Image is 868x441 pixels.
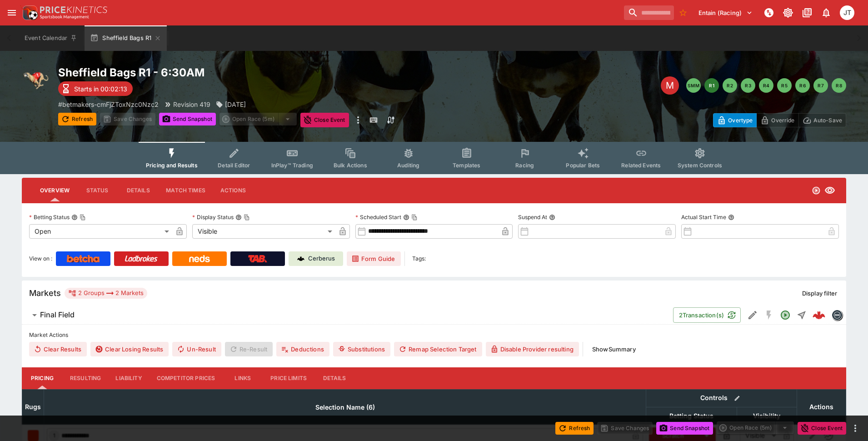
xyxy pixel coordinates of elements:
span: Auditing [397,162,419,169]
button: Resulting [63,367,108,389]
button: Override [756,113,798,127]
img: PriceKinetics Logo [20,4,38,22]
span: Re-Result [225,342,273,356]
span: System Controls [678,162,722,169]
button: Select Tenant [693,5,758,20]
span: Pricing and Results [146,162,198,169]
button: Clear Results [29,342,87,356]
a: cc87a5cb-04e7-43bf-904f-96f7fadd48d6 [810,306,828,324]
button: Suspend At [549,214,555,220]
button: 2Transaction(s) [673,307,741,323]
img: betmakers [832,310,842,320]
p: Revision 419 [173,100,210,109]
button: Deductions [276,342,329,356]
button: Toggle light/dark mode [780,5,796,21]
button: Scheduled StartCopy To Clipboard [403,214,409,220]
button: Remap Selection Target [394,342,482,356]
button: ShowSummary [587,342,641,356]
button: SMM [686,78,701,93]
button: Notifications [818,5,834,21]
button: NOT Connected to PK [761,5,777,21]
button: Actions [213,180,254,201]
img: PriceKinetics [40,6,107,13]
button: Status [77,180,118,201]
p: Actual Start Time [681,213,726,221]
button: more [353,113,364,127]
button: R1 [704,78,719,93]
img: Sportsbook Management [40,15,89,19]
button: Refresh [555,422,594,435]
svg: Visible [824,185,835,196]
span: Betting Status [659,411,723,421]
a: Cerberus [289,251,343,266]
button: R3 [741,78,755,93]
p: Auto-Save [813,115,842,125]
input: search [624,5,674,20]
button: Betting StatusCopy To Clipboard [71,214,78,220]
button: Copy To Clipboard [411,214,418,220]
button: Edit Detail [744,307,761,323]
button: Overview [33,180,77,201]
button: Close Event [798,422,846,435]
span: Selection Name (6) [305,402,385,413]
img: greyhound_racing.png [22,65,51,95]
div: split button [717,421,794,434]
div: Edit Meeting [661,76,679,95]
button: Auto-Save [798,113,846,127]
span: Un-Result [172,342,221,356]
label: Market Actions [29,328,839,342]
div: Event type filters [139,142,729,174]
button: Disable Provider resulting [486,342,579,356]
button: Pricing [22,367,63,389]
button: Straight [793,307,810,323]
button: R6 [795,78,810,93]
div: Open [29,224,172,239]
label: Tags: [412,251,426,266]
button: more [850,423,861,434]
p: [DATE] [225,100,246,109]
nav: pagination navigation [686,78,846,93]
img: Neds [189,255,210,262]
p: Scheduled Start [355,213,401,221]
span: Templates [453,162,480,169]
p: Override [771,115,794,125]
button: R7 [813,78,828,93]
button: Match Times [159,180,213,201]
button: Copy To Clipboard [244,214,250,220]
span: Detail Editor [218,162,250,169]
div: Visible [192,224,335,239]
p: Overtype [728,115,753,125]
button: Substitutions [333,342,390,356]
div: 2 Groups 2 Markets [68,288,144,299]
svg: Open [812,186,821,195]
img: Betcha [67,255,100,262]
button: Display filter [797,286,843,301]
p: Betting Status [29,213,70,221]
img: logo-cerberus--red.svg [813,309,825,321]
button: Display StatusCopy To Clipboard [235,214,242,220]
button: R2 [723,78,737,93]
th: Controls [646,389,797,407]
div: Saturday 30Th August [216,100,246,109]
button: Links [222,367,263,389]
button: Overtype [713,113,757,127]
p: Copy To Clipboard [58,100,159,109]
span: Related Events [621,162,661,169]
button: Bulk edit [731,392,743,404]
h6: Final Field [40,310,75,320]
button: No Bookmarks [676,5,690,20]
button: Josh Tanner [837,3,857,23]
th: Actions [797,389,846,424]
button: Clear Losing Results [90,342,169,356]
label: View on : [29,251,52,266]
button: R5 [777,78,792,93]
button: open drawer [4,5,20,21]
button: Documentation [799,5,815,21]
svg: Open [780,310,791,321]
img: TabNZ [248,255,267,262]
div: split button [219,113,297,125]
button: Details [118,180,159,201]
span: Bulk Actions [334,162,367,169]
button: Actual Start Time [728,214,734,220]
button: Copy To Clipboard [80,214,86,220]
